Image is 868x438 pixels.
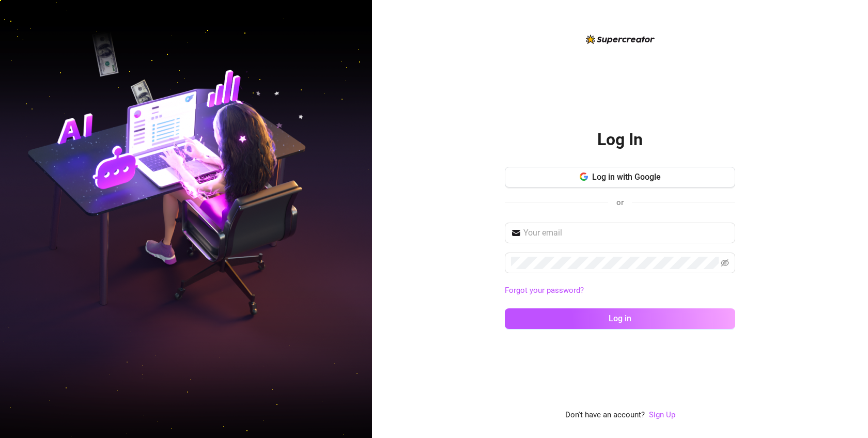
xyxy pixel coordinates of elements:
img: logo-BBDzfeDw.svg [586,35,655,44]
span: Don't have an account? [565,409,645,421]
input: Your email [523,227,729,239]
span: Log in with Google [592,172,661,182]
span: or [616,198,624,207]
a: Sign Up [649,409,675,421]
span: eye-invisible [721,259,729,267]
button: Log in with Google [505,167,735,187]
a: Forgot your password? [505,286,584,295]
button: Log in [505,308,735,329]
span: Log in [609,314,631,323]
h2: Log In [597,129,643,150]
a: Forgot your password? [505,285,735,297]
a: Sign Up [649,410,675,419]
